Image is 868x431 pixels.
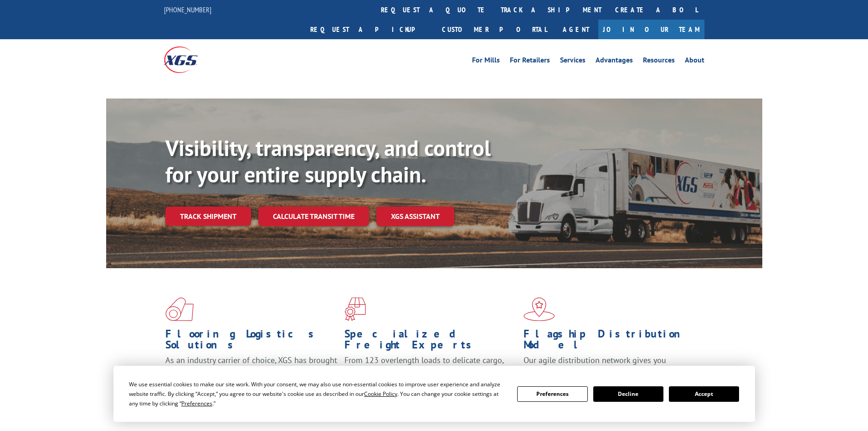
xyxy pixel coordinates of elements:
a: Advantages [596,57,633,67]
div: We use essential cookies to make our site work. With your consent, we may also use non-essential ... [129,379,506,408]
button: Preferences [517,386,587,402]
a: Services [560,57,586,67]
h1: Specialized Freight Experts [344,328,517,355]
span: Cookie Policy [364,390,397,398]
span: As an industry carrier of choice, XGS has brought innovation and dedication to flooring logistics... [165,355,337,387]
a: Agent [554,20,598,39]
a: Customer Portal [435,20,554,39]
img: xgs-icon-flagship-distribution-model-red [524,297,555,321]
a: XGS ASSISTANT [376,207,454,226]
img: xgs-icon-total-supply-chain-intelligence-red [165,297,194,321]
p: From 123 overlength loads to delicate cargo, our experienced staff knows the best way to move you... [344,355,517,395]
h1: Flagship Distribution Model [524,328,696,355]
a: Calculate transit time [258,207,369,226]
button: Accept [669,386,739,402]
a: Resources [643,57,675,67]
a: For Mills [472,57,500,67]
a: [PHONE_NUMBER] [164,5,211,14]
span: Preferences [181,400,212,407]
span: Our agile distribution network gives you nationwide inventory management on demand. [524,355,691,376]
img: xgs-icon-focused-on-flooring-red [344,297,366,321]
button: Decline [593,386,663,402]
a: About [685,57,704,67]
b: Visibility, transparency, and control for your entire supply chain. [165,134,491,188]
a: Join Our Team [598,20,704,39]
h1: Flooring Logistics Solutions [165,328,338,355]
div: Cookie Consent Prompt [113,366,755,422]
a: For Retailers [510,57,550,67]
a: Request a pickup [303,20,435,39]
a: Track shipment [165,207,251,226]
